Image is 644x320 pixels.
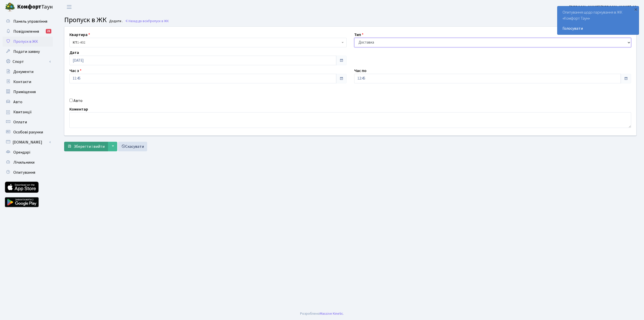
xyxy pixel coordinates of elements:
label: Коментар [69,106,88,112]
span: Таун [17,3,53,11]
span: Пропуск в ЖК [64,15,107,25]
a: Опитування [3,167,53,177]
a: Спорт [3,57,53,67]
a: Документи [3,67,53,77]
a: Особові рахунки [3,127,53,137]
a: Назад до всіхПропуск в ЖК [125,19,169,23]
span: Документи [13,69,33,75]
span: Орендарі [13,150,30,155]
span: Особові рахунки [13,129,43,135]
a: Контакти [3,77,53,87]
span: Приміщення [13,89,36,95]
img: logo.png [5,2,15,12]
a: Орендарі [3,147,53,157]
a: Повідомлення21 [3,26,53,37]
span: Квитанції [13,109,32,115]
a: Оплати [3,117,53,127]
a: Massive Kinetic [320,311,343,316]
span: Повідомлення [13,29,39,34]
span: Оплати [13,119,27,125]
label: Квартира [69,32,90,38]
a: Пропуск в ЖК [3,37,53,47]
label: Авто [73,98,83,104]
span: Авто [13,99,22,105]
b: [PERSON_NAME] [PERSON_NAME]. Ю. [569,4,638,10]
small: Додати . [108,19,123,23]
span: <b>КТ</b>&nbsp;&nbsp;&nbsp;&nbsp;1-402 [73,40,340,45]
span: Контакти [13,79,31,85]
span: <b>КТ</b>&nbsp;&nbsp;&nbsp;&nbsp;1-402 [69,38,347,47]
span: Пропуск в ЖК [13,39,38,44]
a: Квитанції [3,107,53,117]
label: Тип [354,32,364,38]
button: Зберегти і вийти [64,142,108,151]
span: Подати заявку [13,49,40,54]
label: Час по [354,68,367,74]
a: [DOMAIN_NAME] [3,137,53,147]
a: Голосувати [562,25,634,31]
span: Лічильники [13,160,34,165]
span: Панель управління [13,19,47,24]
b: КТ [73,40,77,45]
span: Зберегти і вийти [74,144,105,149]
label: Час з [69,68,82,74]
b: Комфорт [17,3,41,11]
div: 21 [46,29,51,33]
span: Опитування [13,170,35,175]
a: Подати заявку [3,47,53,57]
a: Приміщення [3,87,53,97]
a: Лічильники [3,157,53,167]
div: × [633,7,638,12]
a: Панель управління [3,16,53,26]
button: Переключити навігацію [63,3,75,11]
a: [PERSON_NAME] [PERSON_NAME]. Ю. [569,4,638,10]
a: Скасувати [118,142,147,151]
a: Авто [3,97,53,107]
div: Опитування щодо паркування в ЖК «Комфорт Таун» [557,6,639,34]
label: Дата [69,50,79,56]
span: Пропуск в ЖК [148,19,169,23]
div: Розроблено . [300,311,344,316]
